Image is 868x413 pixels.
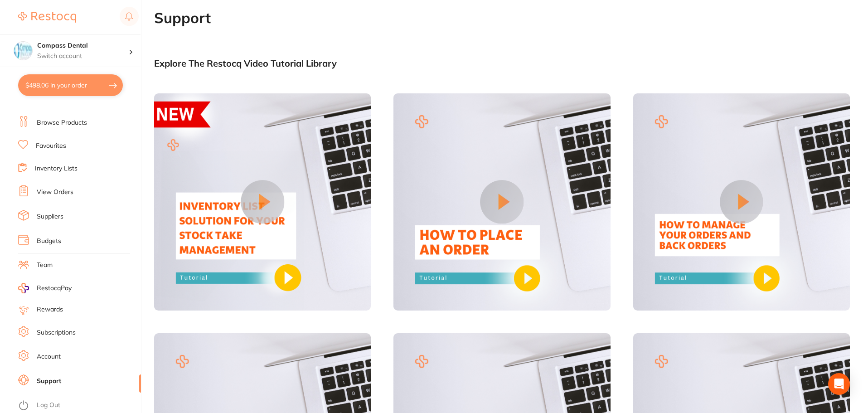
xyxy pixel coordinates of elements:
[828,373,850,395] div: Open Intercom Messenger
[37,52,129,61] p: Switch account
[36,141,66,151] a: Favourites
[18,283,72,293] a: RestocqPay
[37,305,63,314] a: Rewards
[35,164,78,173] a: Inventory Lists
[37,261,53,270] a: Team
[633,93,850,310] img: Video 3
[37,188,73,197] a: View Orders
[18,283,29,293] img: RestocqPay
[37,352,61,361] a: Account
[154,93,371,310] img: Video 1
[154,10,868,26] h1: Support
[37,401,60,410] a: Log Out
[37,284,72,293] span: RestocqPay
[37,41,129,50] h4: Compass Dental
[18,398,138,413] button: Log Out
[37,118,87,127] a: Browse Products
[37,237,61,246] a: Budgets
[18,12,76,23] img: Restocq Logo
[37,328,76,337] a: Subscriptions
[18,74,123,96] button: $498.06 in your order
[14,42,32,60] img: Compass Dental
[154,58,850,68] div: Explore The Restocq Video Tutorial Library
[18,7,76,28] a: Restocq Logo
[37,212,63,221] a: Suppliers
[393,93,610,310] img: Video 2
[37,377,61,386] a: Support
